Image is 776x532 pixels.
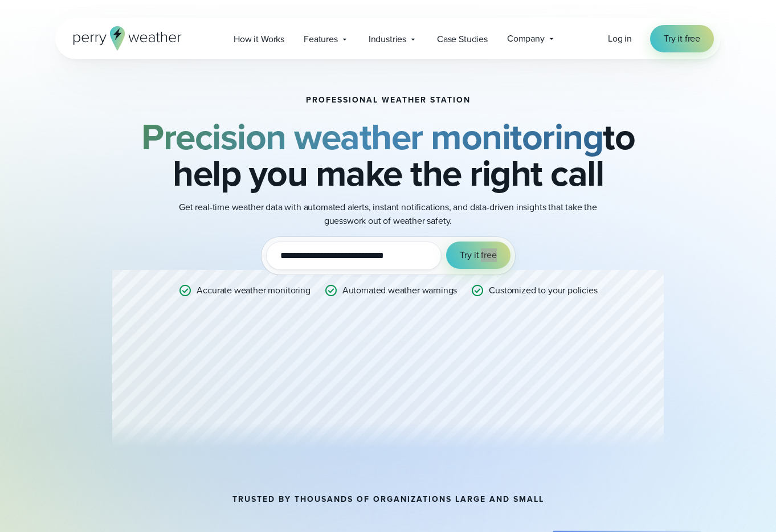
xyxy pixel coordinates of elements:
p: Automated weather warnings [342,284,458,297]
span: Case Studies [437,32,488,46]
a: Case Studies [427,27,497,51]
button: Try it free [446,242,510,269]
span: Industries [369,32,406,46]
span: Log in [608,32,632,45]
span: Company [507,32,545,46]
span: Try it free [664,32,700,46]
a: Log in [608,32,632,46]
a: Try it free [650,25,714,52]
p: Accurate weather monitoring [197,284,310,297]
p: Get real-time weather data with automated alerts, instant notifications, and data-driven insights... [160,200,616,228]
a: How it Works [224,27,294,51]
p: Customized to your policies [489,284,597,297]
strong: Precision weather monitoring [141,110,603,163]
span: Features [304,32,338,46]
h1: Professional Weather Station [306,96,471,105]
span: How it Works [234,32,284,46]
span: Try it free [460,248,496,262]
h2: to help you make the right call [112,118,664,191]
h2: TRUSTED BY THOUSANDS OF ORGANIZATIONS LARGE AND SMALL [232,495,544,504]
